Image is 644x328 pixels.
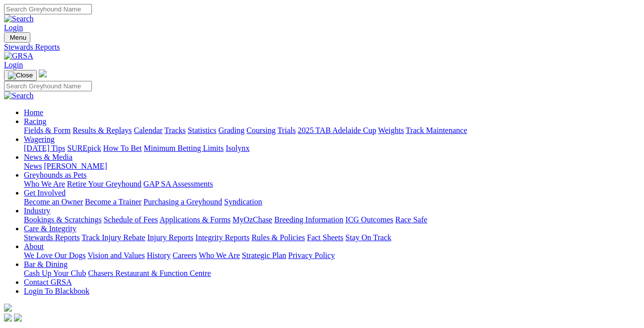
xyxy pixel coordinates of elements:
[103,215,158,224] a: Schedule of Fees
[24,180,65,188] a: Who We Are
[242,251,286,260] a: Strategic Plan
[4,91,34,100] img: Search
[24,287,89,295] a: Login To Blackbook
[219,126,244,134] a: Grading
[24,171,86,179] a: Greyhounds as Pets
[4,61,23,69] a: Login
[24,215,101,224] a: Bookings & Scratchings
[24,269,86,277] a: Cash Up Your Club
[246,126,276,134] a: Coursing
[24,260,68,268] a: Bar & Dining
[147,233,193,242] a: Injury Reports
[144,180,213,188] a: GAP SA Assessments
[144,197,222,206] a: Purchasing a Greyhound
[24,126,640,135] div: Racing
[378,126,404,134] a: Weights
[24,144,65,152] a: [DATE] Tips
[24,233,640,242] div: Care & Integrity
[4,70,37,81] button: Toggle navigation
[24,269,640,278] div: Bar & Dining
[10,34,26,41] span: Menu
[24,117,46,126] a: Racing
[307,233,343,242] a: Fact Sheets
[224,197,262,206] a: Syndication
[195,233,249,242] a: Integrity Reports
[67,180,142,188] a: Retire Your Greyhound
[4,14,34,23] img: Search
[147,251,170,260] a: History
[345,233,391,242] a: Stay On Track
[24,251,640,260] div: About
[233,215,272,224] a: MyOzChase
[103,144,142,152] a: How To Bet
[24,162,42,170] a: News
[395,215,427,224] a: Race Safe
[406,126,467,134] a: Track Maintenance
[24,153,73,161] a: News & Media
[298,126,376,134] a: 2025 TAB Adelaide Cup
[24,126,71,134] a: Fields & Form
[85,197,142,206] a: Become a Trainer
[24,189,66,197] a: Get Involved
[39,69,47,77] img: logo-grsa-white.png
[44,162,107,170] a: [PERSON_NAME]
[188,126,217,134] a: Statistics
[67,144,101,152] a: SUREpick
[24,144,640,153] div: Wagering
[24,224,77,233] a: Care & Integrity
[81,233,145,242] a: Track Injury Rebate
[345,215,393,224] a: ICG Outcomes
[172,251,197,260] a: Careers
[24,197,640,206] div: Get Involved
[4,32,30,43] button: Toggle navigation
[24,251,85,260] a: We Love Our Dogs
[87,251,145,260] a: Vision and Values
[160,215,231,224] a: Applications & Forms
[288,251,335,260] a: Privacy Policy
[24,135,55,143] a: Wagering
[4,314,12,322] img: facebook.svg
[24,242,44,251] a: About
[73,126,132,134] a: Results & Replays
[24,108,43,117] a: Home
[24,215,640,224] div: Industry
[4,23,23,32] a: Login
[4,43,640,52] a: Stewards Reports
[4,304,12,312] img: logo-grsa-white.png
[4,81,92,91] input: Search
[24,278,72,286] a: Contact GRSA
[277,126,296,134] a: Trials
[134,126,162,134] a: Calendar
[144,144,224,152] a: Minimum Betting Limits
[164,126,186,134] a: Tracks
[24,180,640,189] div: Greyhounds as Pets
[24,206,50,215] a: Industry
[251,233,305,242] a: Rules & Policies
[24,197,83,206] a: Become an Owner
[24,233,80,242] a: Stewards Reports
[8,71,33,79] img: Close
[226,144,249,152] a: Isolynx
[88,269,211,277] a: Chasers Restaurant & Function Centre
[24,162,640,171] div: News & Media
[4,52,33,61] img: GRSA
[199,251,240,260] a: Who We Are
[4,4,92,14] input: Search
[14,314,22,322] img: twitter.svg
[274,215,343,224] a: Breeding Information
